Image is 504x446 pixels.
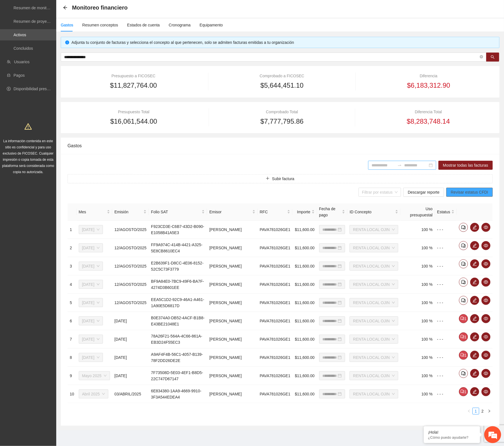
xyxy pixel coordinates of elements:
[13,73,25,78] a: Pagos
[459,296,468,305] button: comment
[72,3,128,12] span: Monitoreo financiero
[480,55,483,58] span: close-circle
[470,351,479,360] button: edit
[209,209,251,215] span: Emisor
[482,243,490,248] span: eye
[258,221,293,239] td: PAVA781026GE1
[65,40,69,44] span: info-circle
[459,223,468,232] button: comment
[67,348,76,367] td: 8
[200,22,223,28] div: Equipamento
[295,209,310,215] span: Importe
[207,203,257,221] th: Emisor
[13,19,74,24] a: Resumen de proyectos aprobados
[407,116,450,127] span: $8,283,748.14
[76,203,112,221] th: Mes
[459,314,468,323] button: comment1
[364,109,493,115] div: Diferencia Total
[207,385,257,403] td: [PERSON_NAME]
[149,203,207,221] th: Folio SAT
[481,351,490,360] button: eye
[82,372,107,380] span: Mayo 2025
[470,259,479,268] button: edit
[13,6,55,10] a: Resumen de monitoreo
[435,312,457,330] td: - - -
[292,221,317,239] td: $11,600.00
[149,367,207,385] td: 7F73508D-5E03-4EF1-B8D5-22C747D67147
[82,353,100,362] span: Diciembre 2024
[67,257,76,275] td: 3
[428,430,476,434] div: ¡Hola!
[481,278,490,287] button: eye
[400,275,435,294] td: 100 %
[67,239,76,257] td: 2
[353,262,395,270] span: RENTA LOCAL OJIN
[149,275,207,294] td: BF9A84E0-7BC9-49F6-BA7F-4274D3B601EE
[67,73,199,79] div: Presupuesto a FICOSEC
[459,259,468,268] button: comment
[292,367,317,385] td: $11,600.00
[149,239,207,257] td: FF9A974C-414B-4421-A325-5E8CB8610EC4
[459,298,468,303] span: comment
[470,369,479,378] button: edit
[353,225,395,234] span: RENTA LOCAL OJIN
[471,225,479,230] span: edit
[149,257,207,275] td: E2B639F1-D8CC-4E06-8152-52C5C73F3779
[407,80,450,91] span: $6,183,312.90
[459,243,468,248] span: comment
[466,408,472,415] button: left
[266,176,270,181] span: plus
[471,243,479,248] span: edit
[435,385,457,403] td: - - -
[67,330,76,348] td: 7
[479,408,486,415] li: 2
[486,408,493,415] li: Next Page
[471,371,479,376] span: edit
[428,435,476,440] p: ¿Cómo puedo ayudarte?
[258,294,293,312] td: PAVA781026GE1
[260,80,303,91] span: $5,644,451.10
[471,390,479,394] span: edit
[472,408,479,415] li: 1
[112,239,149,257] td: 12/AGOSTO/2025
[207,275,257,294] td: [PERSON_NAME]
[67,275,76,294] td: 4
[258,367,293,385] td: PAVA781026GE1
[112,221,149,239] td: 12/AGOSTO/2025
[13,46,33,51] a: Concluidos
[149,348,207,367] td: A9AF4F4B-56C1-4057-B139-78F2DD26DE2E
[67,312,76,330] td: 6
[408,189,440,195] span: Descargar reporte
[82,244,100,252] span: Julio 2025
[460,390,464,394] span: comment
[459,278,468,287] button: comment
[260,116,303,127] span: $7,777,795.86
[353,280,395,289] span: RENTA LOCAL OJIN
[459,332,468,341] button: comment1
[400,348,435,367] td: 100 %
[260,209,286,215] span: RFC
[112,348,149,367] td: [DATE]
[459,241,468,250] button: comment
[92,3,106,16] div: Minimizar ventana de chat en vivo
[258,330,293,348] td: PAVA781026GE1
[149,294,207,312] td: EEA5C1D2-92C9-46A1-A461-1A90E5D6817D
[82,298,100,307] span: Julio 2025
[3,153,107,173] textarea: Escriba su mensaje y pulse “Intro”
[400,312,435,330] td: 100 %
[480,408,486,414] a: 2
[258,348,293,367] td: PAVA781026GE1
[14,60,30,64] a: Usuarios
[292,312,317,330] td: $11,600.00
[400,239,435,257] td: 100 %
[435,275,457,294] td: - - -
[353,372,395,380] span: RENTA LOCAL OJIN
[110,80,157,91] span: $11,827,764.00
[112,203,149,221] th: Emisión
[217,73,347,79] div: Comprobado a FICOSEC
[151,209,201,215] span: Folio SAT
[82,390,105,398] span: Abril 2025
[482,280,490,284] span: eye
[71,39,495,46] div: Adjunta tu conjunto de facturas y selecciona el concepto al que pertenecen, solo se admiten factu...
[79,209,106,215] span: Mes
